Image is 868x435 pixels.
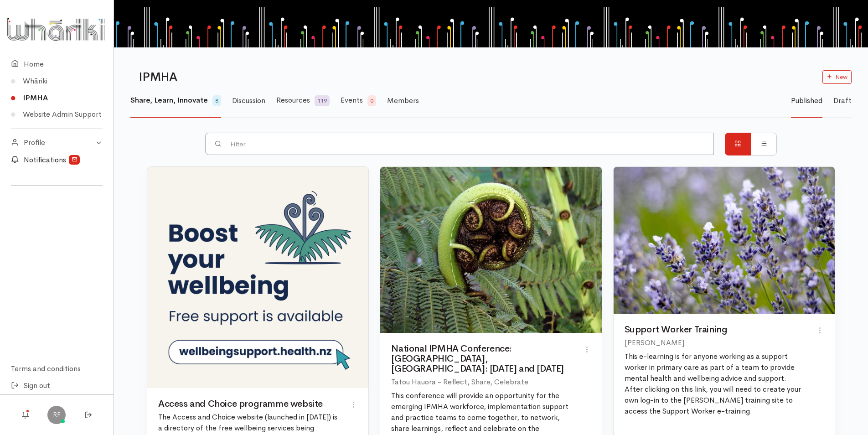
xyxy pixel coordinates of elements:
span: Resources [276,95,310,105]
span: Members [387,96,419,105]
span: Share, Learn, Innovate [130,95,208,105]
a: New [822,70,852,84]
span: 119 [315,95,330,106]
a: Events 0 [341,84,376,118]
iframe: LinkedIn Embedded Content [39,191,75,202]
span: 8 [212,95,221,106]
a: Discussion [232,84,265,118]
h1: IPMHA [139,71,811,84]
a: Members [387,84,419,118]
a: Share, Learn, Innovate 8 [130,84,221,118]
span: Events [341,95,363,105]
a: Published [791,84,822,118]
a: RF [47,406,66,424]
input: Filter [226,133,714,155]
a: Resources 119 [276,84,330,118]
span: Discussion [232,96,265,105]
a: Draft [833,84,852,118]
span: 0 [367,95,376,106]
